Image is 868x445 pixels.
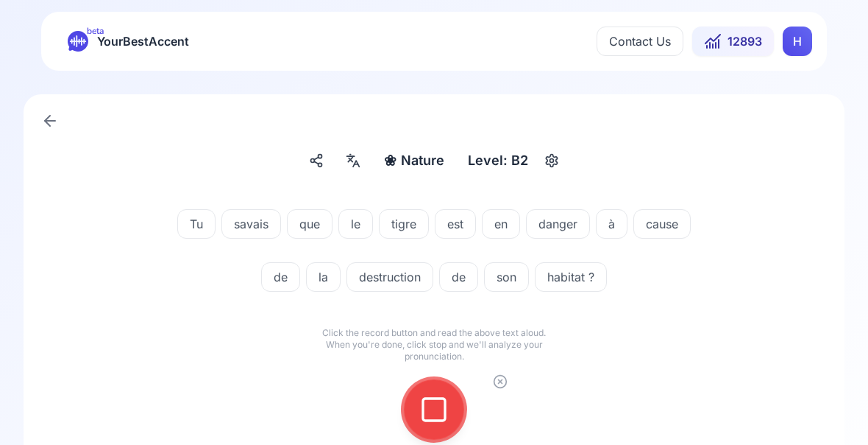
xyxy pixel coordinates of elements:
span: de [262,268,299,286]
span: son [485,268,528,286]
button: HH [783,27,812,56]
span: habitat ? [536,268,606,286]
button: est [435,209,476,239]
span: beta [87,25,104,37]
button: tigre [379,209,429,239]
div: H [783,27,812,56]
span: 12893 [728,32,762,50]
span: cause [634,215,690,233]
span: le [339,215,372,233]
button: 12893 [692,27,774,56]
button: Tu [177,209,216,239]
span: de [440,268,477,286]
span: ❀ [384,150,396,171]
button: savais [221,209,281,239]
span: destruction [347,268,433,286]
button: de [261,262,300,292]
button: destruction [346,262,433,292]
button: Level: B2 [462,147,563,174]
button: le [338,209,373,239]
button: son [484,262,529,292]
button: cause [633,209,691,239]
button: habitat ? [535,262,607,292]
span: Nature [401,150,444,171]
span: la [307,268,340,286]
div: Level: B2 [462,147,534,174]
p: Click the record button and read the above text aloud. When you're done, click stop and we'll ana... [316,327,552,362]
span: Tu [178,215,215,233]
button: danger [526,209,590,239]
span: est [435,215,475,233]
span: en [483,215,519,233]
button: en [482,209,520,239]
span: à [597,215,627,233]
button: que [287,209,332,239]
span: YourBestAccent [97,31,189,52]
button: ❀Nature [378,147,450,174]
button: Contact Us [597,27,683,56]
span: tigre [380,215,428,233]
button: la [306,262,341,292]
span: danger [527,215,589,233]
span: que [288,215,332,233]
span: savais [222,215,280,233]
a: betaYourBestAccent [56,31,201,52]
button: à [596,209,627,239]
button: de [439,262,478,292]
